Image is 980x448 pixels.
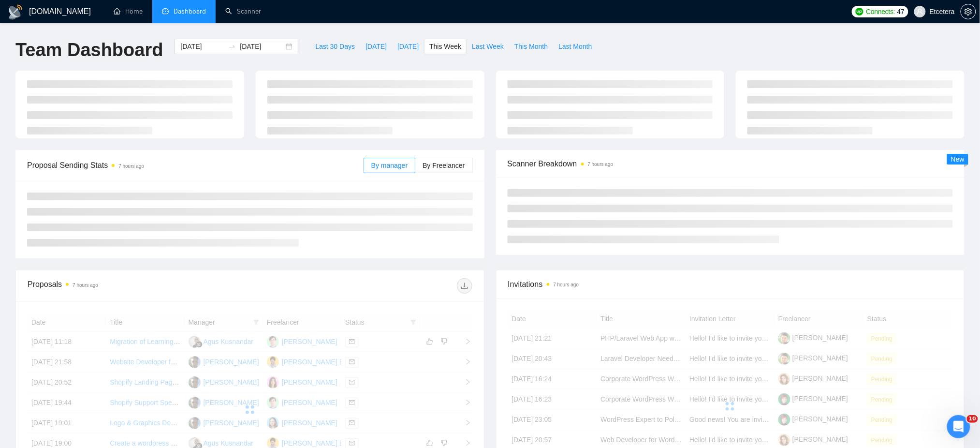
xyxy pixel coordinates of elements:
[174,7,206,15] span: Dashboard
[947,415,970,438] iframe: Intercom live chat
[856,8,863,15] img: upwork-logo.png
[553,39,597,54] button: Last Month
[228,43,236,50] span: to
[310,39,360,54] button: Last 30 Days
[917,8,923,15] span: user
[961,8,976,15] span: setting
[180,41,224,52] input: Start date
[967,415,978,423] span: 10
[15,39,163,61] h1: Team Dashboard
[897,6,905,17] span: 47
[360,39,392,54] button: [DATE]
[961,8,976,15] a: setting
[366,41,387,52] span: [DATE]
[73,283,98,288] time: 7 hours ago
[315,41,355,52] span: Last 30 Days
[162,8,169,15] span: dashboard
[118,164,144,169] time: 7 hours ago
[27,159,364,171] span: Proposal Sending Stats
[423,162,465,169] span: By Freelancer
[397,41,419,52] span: [DATE]
[8,4,23,20] img: logo
[508,158,953,170] span: Scanner Breakdown
[554,282,579,287] time: 7 hours ago
[472,41,504,52] span: Last Week
[228,43,236,50] span: swap-right
[429,41,461,52] span: This Week
[240,41,284,52] input: End date
[509,39,553,54] button: This Month
[114,7,143,15] a: homeHome
[961,4,976,19] button: setting
[424,39,467,54] button: This Week
[508,278,953,290] span: Invitations
[951,155,965,163] span: New
[866,6,895,17] span: Connects:
[225,7,261,15] a: searchScanner
[371,162,408,169] span: By manager
[467,39,509,54] button: Last Week
[28,278,250,294] div: Proposals
[558,41,592,52] span: Last Month
[514,41,548,52] span: This Month
[392,39,424,54] button: [DATE]
[588,162,614,167] time: 7 hours ago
